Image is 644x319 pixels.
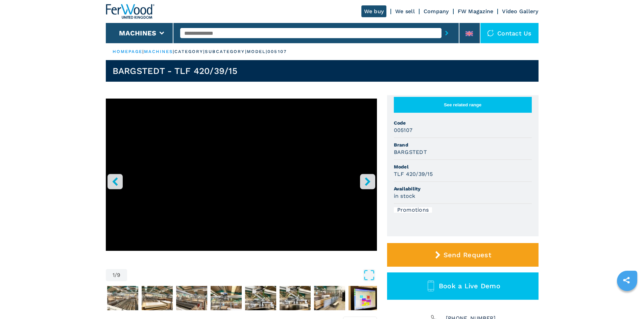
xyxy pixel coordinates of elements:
[106,4,154,19] img: Ferwood
[247,49,268,55] p: model |
[129,269,375,281] button: Open Fullscreen
[106,285,140,312] button: Go to Slide 2
[211,286,242,310] img: 2cf5b5a916ed1c387474b681500d1798
[480,23,539,43] div: Contact us
[618,272,635,289] a: sharethis
[313,285,347,312] button: Go to Slide 8
[394,192,415,200] h3: in stock
[442,25,452,41] button: submit-button
[394,126,413,134] h3: 005107
[115,272,117,278] span: /
[107,286,138,310] img: d6ec771bff1708f7b2c12372cb10b08f
[394,97,532,113] button: See related range
[267,49,287,55] p: 005107
[205,49,246,55] p: subcategory |
[394,185,532,192] span: Availability
[176,286,207,310] img: b10cfda7f8a3acf994fd1f22d06f7e2c
[113,49,143,54] a: HOMEPAGE
[113,65,237,76] h1: BARGSTEDT - TLF 420/39/15
[113,272,115,278] span: 1
[387,272,539,300] button: Book a Live Demo
[244,285,278,312] button: Go to Slide 6
[175,285,209,312] button: Go to Slide 4
[394,207,432,213] div: Promotions
[144,49,173,54] a: machines
[424,8,449,15] a: Company
[173,49,174,54] span: |
[394,163,532,170] span: Model
[245,286,276,310] img: 03331fffe8614ef01cbb347cb3ba6afa
[360,174,375,189] button: right-button
[106,285,377,312] nav: Thumbnail Navigation
[106,99,377,262] div: Go to Slide 1
[387,243,539,267] button: Send Request
[119,29,156,37] button: Machines
[361,5,387,17] a: We buy
[108,174,123,189] button: left-button
[394,148,427,156] h3: BARGSTEDT
[347,285,381,312] button: Go to Slide 9
[394,119,532,126] span: Code
[458,8,494,15] a: FW Magazine
[394,170,433,178] h3: TLF 420/39/15
[395,8,415,15] a: We sell
[439,282,500,290] span: Book a Live Demo
[278,285,312,312] button: Go to Slide 7
[142,49,144,54] span: |
[280,286,311,310] img: 3684b3d9c411378ff522273f2d9a63de
[140,285,174,312] button: Go to Slide 3
[487,30,494,36] img: Contact us
[349,286,380,310] img: 86195e7da26e0a7ef69ec83d12d504ed
[174,49,205,55] p: category |
[209,285,243,312] button: Go to Slide 5
[394,141,532,148] span: Brand
[502,8,538,15] a: Video Gallery
[314,286,345,310] img: 05d1817a7c0d5e996703f3eb3284ae71
[106,99,377,251] iframe: YouTube video player
[444,251,491,259] span: Send Request
[142,286,173,310] img: ef6ecd77f888638d3b28915affd2a39b
[615,289,639,314] iframe: Chat
[117,272,120,278] span: 9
